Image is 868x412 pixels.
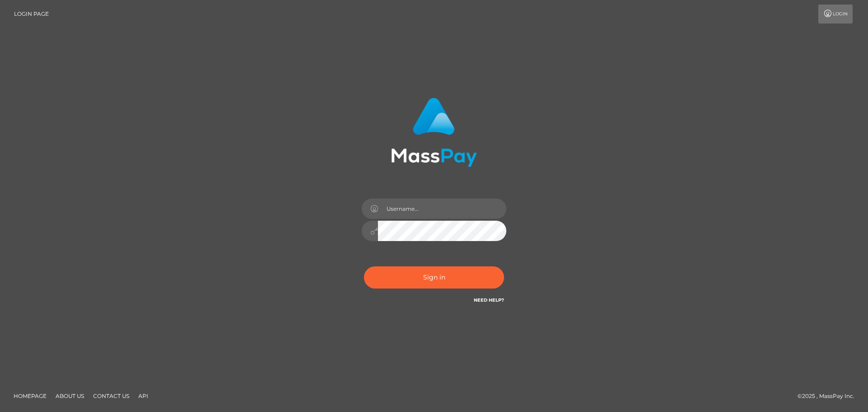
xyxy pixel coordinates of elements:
a: Homepage [10,389,50,403]
div: © 2025 , MassPay Inc. [797,391,861,401]
input: Username... [378,199,506,219]
a: About Us [52,389,88,403]
a: Contact Us [90,389,133,403]
img: MassPay Login [391,98,477,167]
a: Login Page [14,5,49,24]
a: Need Help? [474,297,504,303]
button: Sign in [364,266,504,289]
a: Login [818,5,853,24]
a: API [135,389,152,403]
